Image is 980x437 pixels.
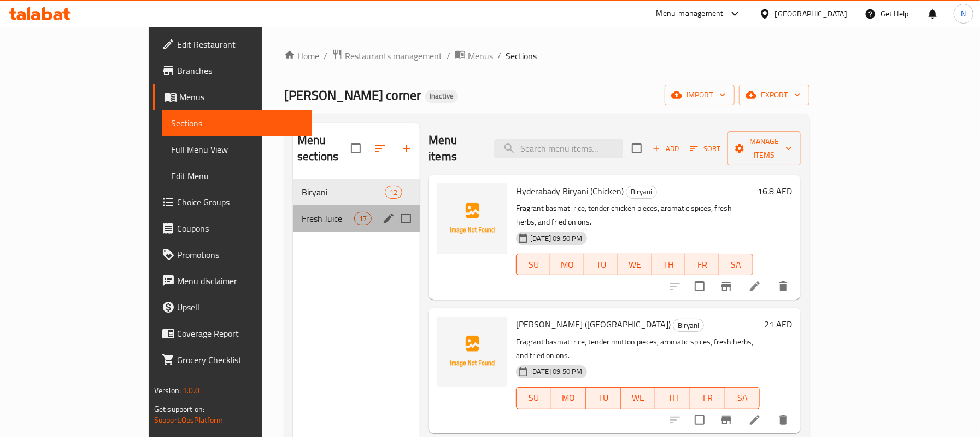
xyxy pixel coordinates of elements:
[739,85,809,105] button: export
[429,132,481,165] h2: Menu items
[324,49,327,62] li: /
[177,248,303,261] span: Promotions
[385,187,402,198] span: 12
[550,254,584,275] button: MO
[177,274,303,287] span: Menu disclaimer
[153,320,312,347] a: Coverage Report
[447,49,450,62] li: /
[355,214,371,224] span: 17
[302,186,385,199] span: Biryani
[683,140,727,157] span: Sort items
[516,202,753,229] p: Fragrant basmati rice, tender chicken pieces, aromatic spices, fresh herbs, and fried onions.
[688,140,723,157] button: Sort
[162,136,312,163] a: Full Menu View
[656,257,682,273] span: TH
[688,409,711,432] span: Select to update
[455,49,493,63] a: Menus
[293,175,420,236] nav: Menu sections
[394,135,420,162] button: Add section
[302,212,354,225] span: Fresh Juice
[332,49,442,63] a: Restaurants management
[590,390,617,406] span: TU
[171,117,303,130] span: Sections
[727,131,801,165] button: Manage items
[713,407,740,433] button: Branch-specific-item
[425,91,458,101] span: Inactive
[153,189,312,215] a: Choice Groups
[171,143,303,156] span: Full Menu View
[586,387,621,409] button: TU
[660,390,686,406] span: TH
[555,257,580,273] span: MO
[626,186,656,198] span: Biryani
[673,88,726,102] span: import
[621,387,656,409] button: WE
[651,142,680,155] span: Add
[153,242,312,268] a: Promotions
[154,402,204,416] span: Get support on:
[154,413,224,427] a: Support.OpsPlatform
[748,280,761,293] a: Edit menu item
[153,294,312,320] a: Upsell
[516,254,550,275] button: SU
[183,383,199,398] span: 1.0.0
[153,58,312,84] a: Branches
[764,317,792,332] h6: 21 AED
[673,319,703,332] span: Biryani
[719,254,753,275] button: SA
[153,31,312,58] a: Edit Restaurant
[297,132,351,165] h2: Menu sections
[177,196,303,209] span: Choice Groups
[506,49,537,62] span: Sections
[526,233,586,244] span: [DATE] 09:50 PM
[516,387,551,409] button: SU
[497,49,501,62] li: /
[690,257,715,273] span: FR
[425,90,458,103] div: Inactive
[380,210,397,227] button: edit
[625,390,652,406] span: WE
[625,137,648,160] span: Select section
[153,215,312,242] a: Coupons
[177,64,303,77] span: Branches
[516,316,671,332] span: [PERSON_NAME] ([GEOGRAPHIC_DATA])
[730,390,756,406] span: SA
[354,212,372,225] div: items
[162,163,312,189] a: Edit Menu
[655,387,690,409] button: TH
[618,254,652,275] button: WE
[293,205,420,232] div: Fresh Juice17edit
[748,88,801,102] span: export
[526,366,586,377] span: [DATE] 09:50 PM
[437,317,507,387] img: Hyderabady Biryani (Mutton)
[177,222,303,235] span: Coupons
[713,273,740,300] button: Branch-specific-item
[154,383,181,398] span: Version:
[584,254,618,275] button: TU
[385,186,402,199] div: items
[673,319,704,332] div: Biryani
[688,275,711,298] span: Select to update
[652,254,686,275] button: TH
[367,135,394,162] span: Sort sections
[724,257,749,273] span: SA
[556,390,582,406] span: MO
[516,335,760,363] p: Fragrant basmati rice, tender mutton pieces, aromatic spices, fresh herbs, and fried onions.
[961,8,966,20] span: N
[162,110,312,136] a: Sections
[344,137,367,160] span: Select all sections
[516,183,624,199] span: Hyderabady Biryani (Chicken)
[551,387,586,409] button: MO
[521,390,547,406] span: SU
[171,169,303,182] span: Edit Menu
[345,49,442,62] span: Restaurants management
[770,407,796,433] button: delete
[284,49,809,63] nav: breadcrumb
[736,135,792,162] span: Manage items
[293,179,420,205] div: Biryani12
[758,183,792,199] h6: 16.8 AED
[589,257,614,273] span: TU
[748,413,761,427] a: Edit menu item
